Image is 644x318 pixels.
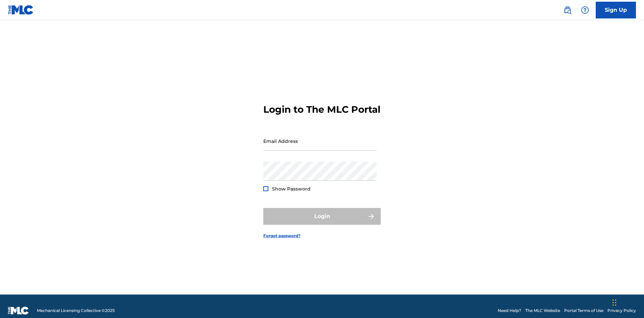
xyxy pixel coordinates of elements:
[263,233,301,239] a: Forgot password?
[498,308,521,314] a: Need Help?
[578,3,592,17] div: Help
[263,104,380,115] h3: Login to The MLC Portal
[612,293,616,313] div: Drag
[610,286,644,318] iframe: Chat Widget
[8,5,34,15] img: MLC Logo
[564,308,603,314] a: Portal Terms of Use
[37,308,115,314] span: Mechanical Licensing Collective © 2025
[272,186,311,192] span: Show Password
[561,3,574,17] a: Public Search
[525,308,560,314] a: The MLC Website
[607,308,636,314] a: Privacy Policy
[581,6,589,14] img: help
[563,6,572,14] img: search
[596,2,636,18] a: Sign Up
[8,307,29,315] img: logo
